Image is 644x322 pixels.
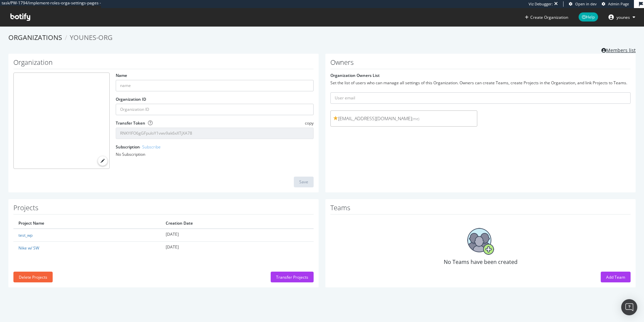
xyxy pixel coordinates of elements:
[161,218,314,229] th: Creation Date
[601,45,636,54] a: Members list
[116,73,127,78] label: Name
[271,272,314,282] button: Transfer Projects
[579,12,598,21] span: Help
[8,33,636,43] ol: breadcrumbs
[575,1,597,6] span: Open in dev
[330,73,380,78] label: Organization Owners List
[621,299,637,315] div: Open Intercom Messenger
[18,232,33,238] a: test_wp
[271,274,314,280] a: Transfer Projects
[276,274,308,280] div: Transfer Projects
[116,144,161,150] label: Subscription
[602,1,629,7] a: Admin Page
[444,258,518,266] span: No Teams have been created
[569,1,597,7] a: Open in dev
[13,59,314,69] h1: Organization
[13,274,53,280] a: Delete Projects
[8,33,62,42] a: Organizations
[601,274,631,280] a: Add Team
[608,1,629,6] span: Admin Page
[18,245,39,251] a: Nike w/ SW
[116,151,314,157] div: No Subscription
[140,144,161,150] a: - Subscribe
[305,120,314,126] span: copy
[116,120,145,126] label: Transfer Token
[330,59,631,69] h1: Owners
[333,115,474,122] span: [EMAIL_ADDRESS][DOMAIN_NAME]
[330,80,631,86] div: Set the list of users who can manage all settings of this Organization. Owners can create Teams, ...
[13,272,53,282] button: Delete Projects
[116,80,314,91] input: name
[294,177,314,187] button: Save
[19,274,47,280] div: Delete Projects
[525,14,569,20] button: Create Organization
[467,228,494,255] img: No Teams have been created
[330,204,631,215] h1: Teams
[529,1,553,7] div: Viz Debugger:
[116,96,146,102] label: Organization ID
[603,12,641,22] button: younes
[13,218,161,229] th: Project Name
[70,33,113,42] span: younes-org
[601,272,631,282] button: Add Team
[161,241,314,254] td: [DATE]
[116,104,314,115] input: Organization ID
[161,229,314,242] td: [DATE]
[330,92,631,104] input: User email
[412,116,419,121] small: (me)
[13,204,314,215] h1: Projects
[606,274,625,280] div: Add Team
[616,14,630,20] span: younes
[299,179,308,185] div: Save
